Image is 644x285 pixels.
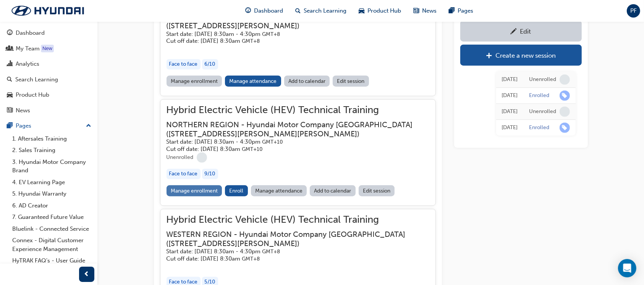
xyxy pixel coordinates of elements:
[310,185,356,196] a: Add to calendar
[167,31,417,38] h5: Start date: [DATE] 8:30am - 4:30pm
[4,3,92,19] img: Trak
[167,76,222,87] a: Manage enrollment
[225,185,248,196] button: Enroll
[225,76,281,87] a: Manage attendance
[520,28,531,35] div: Edit
[511,28,517,36] span: pencil-icon
[16,60,39,68] div: Analytics
[367,6,401,15] span: Product Hub
[202,59,218,70] div: 6 / 10
[3,119,94,133] button: Pages
[9,235,94,255] a: Connex - Digital Customer Experience Management
[7,45,13,52] span: people-icon
[9,188,94,200] a: 5. Hyundai Warranty
[529,108,557,115] div: Unenrolled
[3,88,94,102] a: Product Hub
[251,185,307,196] a: Manage attendance
[7,92,13,99] span: car-icon
[15,75,58,84] div: Search Learning
[7,123,13,130] span: pages-icon
[167,106,429,115] span: Hybrid Electric Vehicle (HEV) Technical Training
[630,6,637,15] span: PF
[304,6,346,15] span: Search Learning
[7,61,13,68] span: chart-icon
[502,75,518,84] div: Fri Jul 04 2025 08:53:48 GMT+1000 (Australian Eastern Standard Time)
[529,76,557,83] div: Unenrolled
[495,52,556,59] div: Create a new session
[460,45,582,66] a: Create a new session
[167,248,417,255] h5: Start date: [DATE] 8:30am - 4:30pm
[458,6,473,15] span: Pages
[560,74,570,85] span: learningRecordVerb_NONE-icon
[529,124,550,131] div: Enrolled
[295,6,301,16] span: search-icon
[560,107,570,117] span: learningRecordVerb_NONE-icon
[84,270,90,279] span: prev-icon
[3,42,94,56] a: My Team
[167,215,429,224] span: Hybrid Electric Vehicle (HEV) Technical Training
[422,6,437,15] span: News
[3,26,94,40] a: Dashboard
[3,57,94,71] a: Analytics
[167,255,417,262] h5: Cut off date: [DATE] 8:30am
[167,106,429,199] button: Hybrid Electric Vehicle (HEV) Technical TrainingNORTHERN REGION - Hyundai Motor Company [GEOGRAPH...
[16,121,31,130] div: Pages
[529,92,550,99] div: Enrolled
[560,91,570,101] span: learningRecordVerb_ENROLL-icon
[229,188,243,194] span: Enroll
[242,146,263,152] span: Australian Eastern Standard Time GMT+10
[3,24,94,119] button: DashboardMy TeamAnalyticsSearch LearningProduct HubNews
[7,107,13,114] span: news-icon
[239,3,289,19] a: guage-iconDashboard
[9,255,94,267] a: HyTRAK FAQ's - User Guide
[333,76,369,87] a: Edit session
[443,3,479,19] a: pages-iconPages
[9,223,94,235] a: Bluelink - Connected Service
[9,211,94,223] a: 7. Guaranteed Future Value
[41,45,54,52] div: Tooltip anchor
[627,4,640,18] button: PF
[460,21,582,42] a: Edit
[284,76,330,87] a: Add to calendar
[242,38,260,44] span: Australian Western Standard Time GMT+8
[618,259,636,277] div: Open Intercom Messenger
[9,200,94,212] a: 6. AD Creator
[560,123,570,133] span: learningRecordVerb_ENROLL-icon
[413,6,419,16] span: news-icon
[202,169,218,179] div: 9 / 10
[167,59,201,70] div: Face to face
[262,31,280,37] span: Australian Western Standard Time GMT+8
[502,91,518,100] div: Fri Jul 04 2025 08:53:07 GMT+1000 (Australian Eastern Standard Time)
[167,120,417,138] h3: NORTHERN REGION - Hyundai Motor Company [GEOGRAPHIC_DATA] ( [STREET_ADDRESS][PERSON_NAME][PERSON_...
[407,3,443,19] a: news-iconNews
[502,107,518,116] div: Thu Jul 03 2025 16:00:41 GMT+1000 (Australian Eastern Standard Time)
[3,73,94,87] a: Search Learning
[9,177,94,188] a: 4. EV Learning Page
[167,230,417,248] h3: WESTERN REGION - Hyundai Motor Company [GEOGRAPHIC_DATA] ( [STREET_ADDRESS][PERSON_NAME] )
[167,146,417,153] h5: Cut off date: [DATE] 8:30am
[9,133,94,145] a: 1. Aftersales Training
[3,104,94,118] a: News
[262,139,283,145] span: Australian Eastern Standard Time GMT+10
[9,144,94,156] a: 2. Sales Training
[9,156,94,177] a: 3. Hyundai Motor Company Brand
[353,3,407,19] a: car-iconProduct Hub
[197,152,207,163] span: learningRecordVerb_NONE-icon
[359,6,364,16] span: car-icon
[502,123,518,132] div: Thu Jul 03 2025 15:59:07 GMT+1000 (Australian Eastern Standard Time)
[7,30,13,37] span: guage-icon
[289,3,353,19] a: search-iconSearch Learning
[16,91,49,99] div: Product Hub
[16,106,30,115] div: News
[16,44,40,53] div: My Team
[167,154,194,161] div: Unenrolled
[16,29,45,37] div: Dashboard
[254,6,283,15] span: Dashboard
[86,121,91,131] span: up-icon
[7,76,12,83] span: search-icon
[167,37,417,45] h5: Cut off date: [DATE] 8:30am
[167,169,201,179] div: Face to face
[262,248,280,255] span: Australian Western Standard Time GMT+8
[167,138,417,146] h5: Start date: [DATE] 8:30am - 4:30pm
